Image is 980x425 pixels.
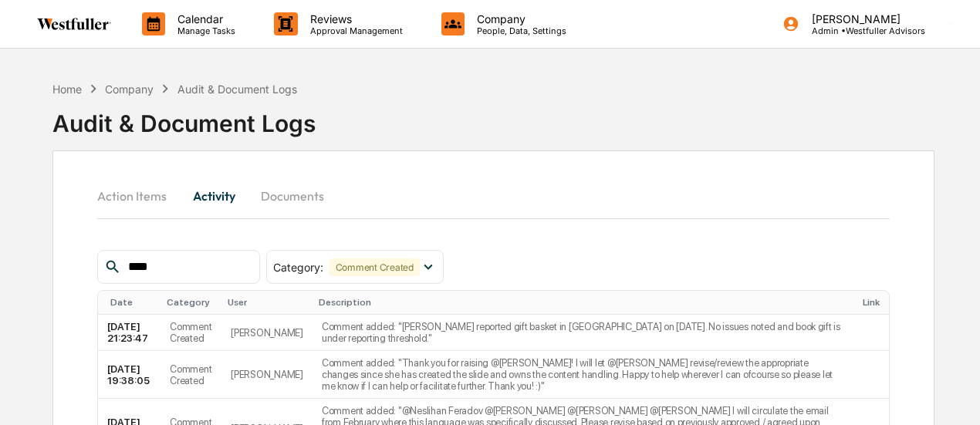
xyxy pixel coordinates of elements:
[319,297,844,308] div: Description
[177,83,297,96] div: Audit & Document Logs
[97,177,179,214] button: Action Items
[167,297,215,308] div: Category
[52,97,316,137] div: Audit & Document Logs
[165,12,243,25] p: Calendar
[298,12,411,25] p: Reviews
[273,261,323,274] span: Category :
[52,83,82,96] div: Home
[98,315,161,351] td: [DATE] 21:23:47
[248,177,336,214] button: Documents
[161,315,221,351] td: Comment Created
[221,315,313,351] td: [PERSON_NAME]
[105,83,154,96] div: Company
[329,258,420,276] div: Comment Created
[313,351,850,399] td: Comment added: "Thank you for raising @[PERSON_NAME]! I will let @[PERSON_NAME] revise/review the...
[931,374,972,416] iframe: Open customer support
[863,297,883,308] div: Link
[179,177,248,214] button: Activity
[98,351,161,399] td: [DATE] 19:38:05
[465,12,574,25] p: Company
[161,351,221,399] td: Comment Created
[37,18,111,30] img: logo
[799,12,925,25] p: [PERSON_NAME]
[298,25,411,36] p: Approval Management
[97,177,890,214] div: secondary tabs example
[165,25,243,36] p: Manage Tasks
[110,297,154,308] div: Date
[228,297,306,308] div: User
[465,25,574,36] p: People, Data, Settings
[221,351,313,399] td: [PERSON_NAME]
[313,315,850,351] td: Comment added: "​[PERSON_NAME] reported gift basket in [GEOGRAPHIC_DATA] on [DATE]. No issues not...
[799,25,925,36] p: Admin • Westfuller Advisors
